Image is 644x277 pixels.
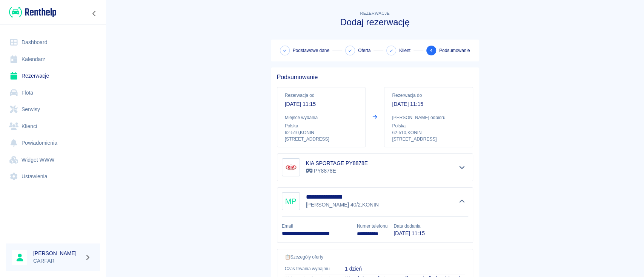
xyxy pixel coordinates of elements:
[456,196,468,207] button: Ukryj szczegóły
[6,51,100,68] a: Kalendarz
[285,92,358,99] p: Rezerwacja od
[358,47,370,54] span: Oferta
[6,84,100,101] a: Flota
[357,223,387,230] p: Numer telefonu
[33,257,81,265] p: CARFAR
[393,223,424,230] p: Data dodania
[6,6,56,18] a: Renthelp logo
[6,168,100,185] a: Ustawienia
[285,114,358,121] p: Miejsce wydania
[277,73,473,81] h5: Podsumowanie
[285,122,358,129] p: Polska
[283,160,298,175] img: Image
[392,100,465,108] p: [DATE] 11:15
[293,47,329,54] span: Podstawowe dane
[360,11,389,15] span: Rezerwacje
[6,34,100,51] a: Dashboard
[285,254,465,260] p: 📋 Szczegóły oferty
[392,129,465,136] p: 62-510 , KONIN
[285,100,358,108] p: [DATE] 11:15
[6,152,100,168] a: Widget WWW
[306,201,386,209] p: [PERSON_NAME] 40/2 , KONIN
[6,67,100,84] a: Rezerwacje
[285,265,333,272] p: Czas trwania wynajmu
[6,135,100,152] a: Powiadomienia
[9,6,56,18] img: Renthelp logo
[392,114,465,121] p: [PERSON_NAME] odbioru
[393,230,424,237] p: [DATE] 11:15
[399,47,410,54] span: Klient
[345,265,465,273] p: 1 dzień
[282,192,300,210] div: MP
[392,136,465,142] p: [STREET_ADDRESS]
[6,118,100,135] a: Klienci
[285,129,358,136] p: 62-510 , KONIN
[285,136,358,142] p: [STREET_ADDRESS]
[430,47,433,55] span: 4
[89,9,100,18] button: Zwiń nawigację
[271,17,479,28] h3: Dodaj rezerwację
[392,122,465,129] p: Polska
[282,223,351,230] p: Email
[306,167,368,175] p: PY8878E
[456,162,468,173] button: Pokaż szczegóły
[439,47,470,54] span: Podsumowanie
[306,159,368,167] h6: KIA SPORTAGE PY8878E
[6,101,100,118] a: Serwisy
[33,249,81,257] h6: [PERSON_NAME]
[392,92,465,99] p: Rezerwacja do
